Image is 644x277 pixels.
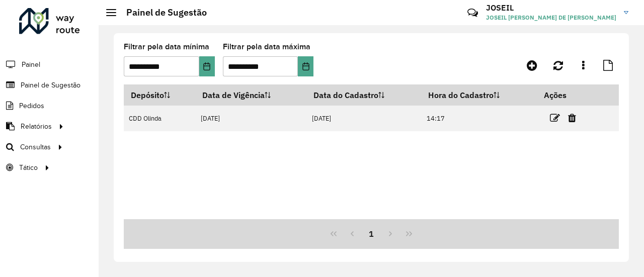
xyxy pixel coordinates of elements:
a: Excluir [568,111,576,125]
td: CDD Olinda [124,106,196,131]
span: Consultas [20,142,51,152]
span: Painel de Sugestão [21,80,80,90]
td: [DATE] [196,106,307,131]
th: Data de Vigência [196,84,307,106]
th: Depósito [124,84,196,106]
a: Editar [550,111,560,125]
span: JOSEIL [PERSON_NAME] DE [PERSON_NAME] [486,13,616,22]
span: Tático [19,162,38,173]
td: 14:17 [422,106,537,131]
label: Filtrar pela data mínima [124,41,209,53]
button: Choose Date [199,56,215,76]
th: Hora do Cadastro [422,84,537,106]
button: 1 [362,224,381,243]
span: Pedidos [19,101,44,111]
span: Painel [22,59,40,70]
label: Filtrar pela data máxima [223,41,310,53]
th: Data do Cadastro [307,84,422,106]
h2: Painel de Sugestão [116,7,207,18]
th: Ações [537,84,597,106]
a: Contato Rápido [462,2,484,24]
h3: JOSEIL [486,3,616,13]
span: Relatórios [21,121,52,132]
button: Choose Date [298,56,313,76]
td: [DATE] [307,106,422,131]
